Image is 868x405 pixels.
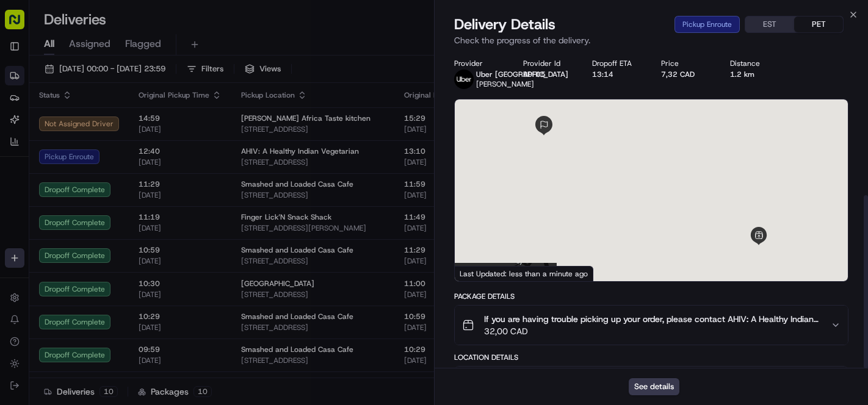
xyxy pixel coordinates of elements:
[794,16,843,32] button: PET
[730,59,779,68] div: Distance
[484,325,821,337] span: 32,00 CAD
[523,70,546,79] button: BDF05
[661,59,711,68] div: Price
[454,292,848,301] div: Package Details
[454,34,848,46] p: Check the progress of the delivery.
[476,79,534,89] span: [PERSON_NAME]
[455,266,593,281] div: Last Updated: less than a minute ago
[484,313,821,325] span: If you are having trouble picking up your order, please contact AHIV: A Healthy Indian Vegetarian...
[455,306,848,345] button: If you are having trouble picking up your order, please contact AHIV: A Healthy Indian Vegetarian...
[592,70,642,79] div: 13:14
[476,70,568,79] span: Uber [GEOGRAPHIC_DATA]
[523,59,573,68] div: Provider Id
[661,70,711,79] div: 7,32 CAD
[454,70,474,89] img: uber-new-logo.jpeg
[745,16,794,32] button: EST
[454,15,555,34] span: Delivery Details
[592,59,642,68] div: Dropoff ETA
[454,353,848,362] div: Location Details
[454,59,504,68] div: Provider
[730,70,779,79] div: 1.2 km
[629,378,679,395] button: See details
